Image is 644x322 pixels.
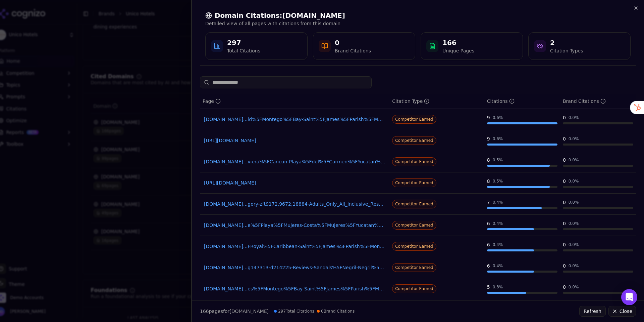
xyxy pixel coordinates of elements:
span: 166 [200,309,209,314]
span: [DOMAIN_NAME] [229,309,269,314]
div: Brand Citations [335,47,371,54]
span: Competitor Earned [392,136,436,145]
div: 0 [563,135,566,142]
div: Total Citations [227,47,260,54]
a: [DOMAIN_NAME]...id%5FMontego%5FBay-Saint%5FJames%5FParish%5FMontego%5FBay.html [204,116,385,123]
div: 0.0 % [569,284,579,290]
div: 0.0 % [569,157,579,163]
div: 0 [335,38,371,47]
span: Competitor Earned [392,200,436,208]
div: 0.4 % [493,221,503,226]
div: Citation Types [550,47,583,54]
div: 0.0 % [569,242,579,247]
div: 0 [563,263,566,269]
a: [DOMAIN_NAME]...gory-zft9172,9672,18884-Adults_Only_All_Inclusive_Resorts.html [204,201,385,207]
div: 5 [487,284,490,290]
p: Detailed view of all pages with citations from this domain [205,20,631,27]
a: [DOMAIN_NAME]...es%5FMontego%5FBay-Saint%5FJames%5FParish%5FMontego%5FBay.html [204,285,385,292]
a: [URL][DOMAIN_NAME] [204,179,385,186]
div: 7 [487,199,490,206]
div: 8 [487,157,490,163]
a: [URL][DOMAIN_NAME] [204,137,385,144]
div: Data table [200,94,636,321]
button: Refresh [579,306,606,317]
div: 0 [563,284,566,290]
div: 6 [487,220,490,227]
span: Competitor Earned [392,157,436,166]
div: 0.3 % [493,284,503,290]
span: Competitor Earned [392,263,436,272]
a: [DOMAIN_NAME]...viera%5FCancun-Playa%5Fdel%5FCarmen%5FYucatan%5FPeninsula.html [204,158,385,165]
div: 6 [487,263,490,269]
th: citationTypes [389,94,484,109]
span: 0 Brand Citations [317,309,355,314]
div: 0 [563,241,566,248]
div: 0.6 % [493,136,503,142]
div: 0.5 % [493,178,503,184]
div: 0 [563,114,566,121]
div: 2 [550,38,583,47]
th: totalCitationCount [484,94,560,109]
div: 0.0 % [569,178,579,184]
span: Competitor Earned [392,178,436,187]
a: [DOMAIN_NAME]...FRoyal%5FCaribbean-Saint%5FJames%5FParish%5FMontego%5FBay.html [204,243,385,250]
div: 0 [563,199,566,206]
div: 0.0 % [569,221,579,226]
div: Citation Type [392,98,429,105]
a: [DOMAIN_NAME]...e%5FPlaya%5FMujeres-Costa%5FMujeres%5FYucatan%5FPeninsula.html [204,222,385,229]
div: Page [203,98,221,105]
div: 0.0 % [569,136,579,142]
span: Competitor Earned [392,284,436,293]
button: Close [608,306,636,317]
div: 6 [487,241,490,248]
div: Unique Pages [442,47,474,54]
div: 0.0 % [569,200,579,205]
a: [DOMAIN_NAME]...g147313-d214225-Reviews-Sandals%5FNegril-Negril%5FJamaica.html [204,264,385,271]
div: 0 [563,157,566,163]
div: 9 [487,114,490,121]
div: 0.0 % [569,115,579,120]
div: 0.4 % [493,263,503,269]
div: Citations [487,98,515,105]
span: Competitor Earned [392,115,436,124]
div: 8 [487,178,490,185]
h2: Domain Citations: [DOMAIN_NAME] [205,11,631,20]
span: Competitor Earned [392,221,436,230]
div: 0.6 % [493,115,503,120]
p: page s for [200,308,269,315]
div: 0 [563,178,566,185]
div: 166 [442,38,474,47]
th: page [200,94,389,109]
div: 0.4 % [493,242,503,247]
div: 0.5 % [493,157,503,163]
span: 297 Total Citations [274,309,314,314]
div: 0.0 % [569,263,579,269]
div: 0 [563,220,566,227]
span: Competitor Earned [392,242,436,251]
div: 9 [487,135,490,142]
div: 0.4 % [493,200,503,205]
div: 297 [227,38,260,47]
th: brandCitationCount [560,94,636,109]
div: Brand Citations [563,98,606,105]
